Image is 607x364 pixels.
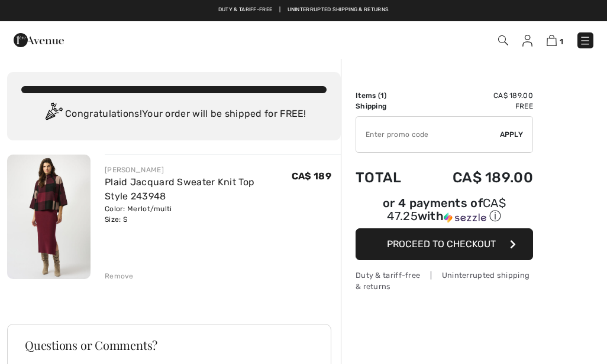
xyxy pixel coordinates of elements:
div: [PERSON_NAME] [105,165,292,175]
img: Sezzle [444,212,486,223]
span: Apply [500,129,524,140]
a: Plaid Jacquard Sweater Knit Top Style 243948 [105,176,254,202]
a: 1 [547,33,563,47]
img: 1ère Avenue [14,28,64,52]
span: 1 [380,91,384,100]
input: Promo code [356,117,500,152]
button: Proceed to Checkout [356,228,533,260]
span: CA$ 189 [292,170,331,182]
td: Total [356,158,420,198]
img: My Info [522,35,532,47]
td: Shipping [356,101,420,112]
h3: Questions or Comments? [25,339,314,351]
img: Search [498,35,508,45]
div: Congratulations! Your order will be shipped for FREE! [21,103,327,126]
span: CA$ 47.25 [387,196,506,223]
div: or 4 payments ofCA$ 47.25withSezzle Click to learn more about Sezzle [356,198,533,228]
img: Congratulation2.svg [41,103,65,126]
span: 1 [560,37,563,46]
td: CA$ 189.00 [420,158,533,198]
div: or 4 payments of with [356,198,533,224]
span: Proceed to Checkout [387,238,496,250]
td: Items ( ) [356,90,420,101]
td: Free [420,101,533,112]
div: Remove [105,271,134,281]
a: 1ère Avenue [14,34,64,45]
td: CA$ 189.00 [420,90,533,101]
img: Menu [579,35,591,47]
div: Color: Merlot/multi Size: S [105,204,292,225]
img: Plaid Jacquard Sweater Knit Top Style 243948 [7,155,91,279]
div: Duty & tariff-free | Uninterrupted shipping & returns [356,270,533,292]
img: Shopping Bag [547,35,557,46]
